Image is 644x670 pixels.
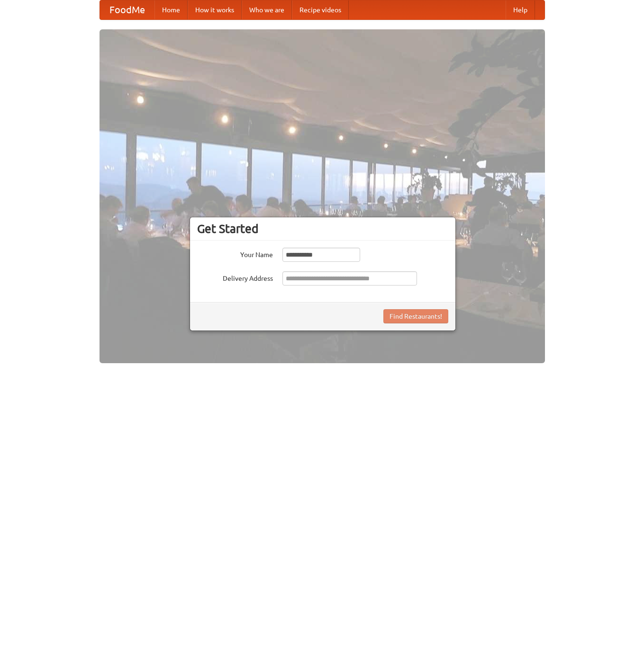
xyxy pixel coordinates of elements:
[197,248,273,259] label: Your Name
[242,0,292,19] a: Who we are
[197,271,273,283] label: Delivery Address
[383,309,448,323] button: Find Restaurants!
[154,0,188,19] a: Home
[506,0,535,19] a: Help
[197,222,448,236] h3: Get Started
[188,0,242,19] a: How it works
[292,0,349,19] a: Recipe videos
[100,0,154,19] a: FoodMe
